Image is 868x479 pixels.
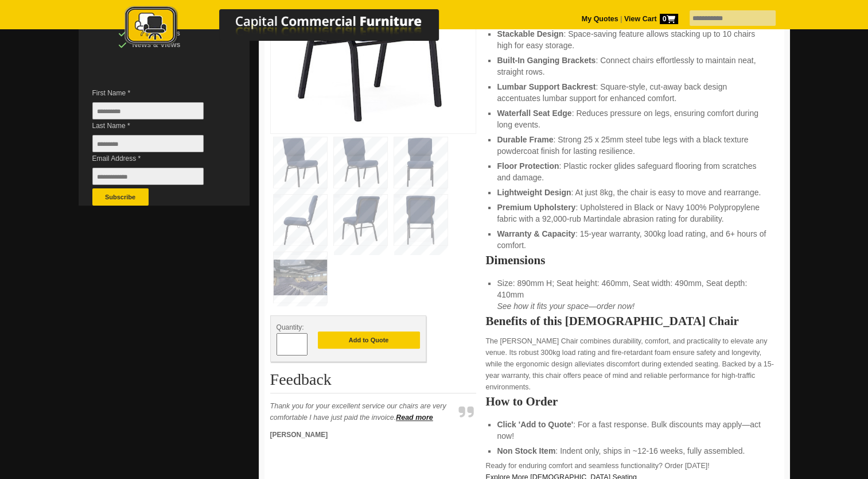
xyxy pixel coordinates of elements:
[485,335,778,393] p: The [PERSON_NAME] Chair combines durability, comfort, and practicality to elevate any venue. Its ...
[497,160,766,183] li: : Plastic rocker glides safeguard flooring from scratches and damage.
[92,168,204,185] input: Email Address *
[497,420,573,429] strong: Click 'Add to Quote'
[485,254,778,266] h2: Dimensions
[497,229,575,238] strong: Warranty & Capacity
[624,15,678,23] strong: View Cart
[497,81,766,104] li: : Square-style, cut-away back design accentuates lumbar support for enhanced comfort.
[497,134,766,157] li: : Strong 25 x 25mm steel tube legs with a black texture powdercoat finish for lasting resilience.
[270,429,454,441] p: [PERSON_NAME]
[497,82,595,91] strong: Lumbar Support Backrest
[277,323,304,331] span: Quantity:
[497,419,766,442] li: : For a fast response. Bulk discounts may apply—act now!
[497,135,553,144] strong: Durable Frame
[622,15,678,23] a: View Cart0
[318,331,420,349] button: Add to Quote
[93,6,495,51] a: Capital Commercial Furniture Logo
[497,202,766,225] li: : Upholstered in Black or Navy 100% Polypropylene fabric with a 92,000-rub Martindale abrasion ra...
[485,396,778,407] h2: How to Order
[497,161,559,171] strong: Floor Protection
[270,371,477,393] h2: Feedback
[92,120,221,132] span: Last Name *
[497,188,571,197] strong: Lightweight Design
[497,56,595,65] strong: Built-In Ganging Brackets
[497,277,766,312] li: Size: 890mm H; Seat height: 460mm, Seat width: 490mm, Seat depth: 410mm
[93,6,495,48] img: Capital Commercial Furniture Logo
[582,15,618,23] a: My Quotes
[92,188,149,206] button: Subscribe
[497,445,766,457] li: : Indent only, ships in ~12-16 weeks, fully assembled.
[497,228,766,251] li: : 15-year warranty, 300kg load rating, and 6+ hours of comfort.
[497,109,571,118] strong: Waterfall Seat Edge
[485,315,778,327] h2: Benefits of this [DEMOGRAPHIC_DATA] Chair
[660,14,678,24] span: 0
[396,414,433,422] a: Read more
[497,187,766,198] li: : At just 8kg, the chair is easy to move and rearrange.
[497,446,555,455] strong: Non Stock Item
[92,135,204,152] input: Last Name *
[497,302,635,311] em: See how it fits your space—order now!
[92,87,221,99] span: First Name *
[497,28,766,51] li: : Space-saving feature allows stacking up to 10 chairs high for easy storage.
[497,107,766,130] li: : Reduces pressure on legs, ensuring comfort during long events.
[92,102,204,119] input: First Name *
[497,29,563,38] strong: Stackable Design
[497,203,575,212] strong: Premium Upholstery
[92,153,221,164] span: Email Address *
[497,55,766,78] li: : Connect chairs effortlessly to maintain neat, straight rows.
[270,400,454,423] p: Thank you for your excellent service our chairs are very comfortable I have just paid the invoice.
